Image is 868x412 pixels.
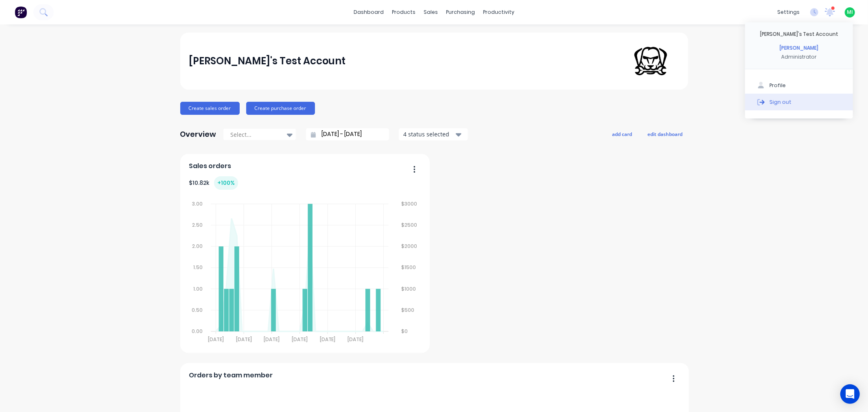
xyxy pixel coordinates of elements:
[745,94,853,110] button: Sign out
[760,31,838,38] div: [PERSON_NAME]'s Test Account
[192,243,203,250] tspan: 2.00
[192,221,203,228] tspan: 2.50
[399,128,468,140] button: 4 status selected
[607,129,638,139] button: add card
[402,264,416,271] tspan: $1500
[189,176,238,190] div: $ 10.82k
[180,126,216,142] div: Overview
[348,336,364,343] tspan: [DATE]
[192,200,203,207] tspan: 3.00
[189,370,273,380] span: Orders by team member
[236,336,252,343] tspan: [DATE]
[770,98,791,105] div: Sign out
[622,33,679,90] img: Maricar's Test Account
[189,53,345,69] div: [PERSON_NAME]'s Test Account
[402,243,418,250] tspan: $2000
[770,82,786,89] div: Profile
[781,53,817,61] div: Administrator
[773,6,804,18] div: settings
[402,328,408,335] tspan: $0
[745,77,853,94] button: Profile
[193,285,203,292] tspan: 1.00
[350,6,388,18] a: dashboard
[180,102,240,115] button: Create sales order
[192,307,203,313] tspan: 0.50
[643,129,688,139] button: edit dashboard
[847,9,853,16] span: MI
[402,221,418,228] tspan: $2500
[420,6,442,18] div: sales
[208,336,224,343] tspan: [DATE]
[192,328,203,335] tspan: 0.00
[292,336,308,343] tspan: [DATE]
[402,307,415,313] tspan: $500
[840,384,860,404] div: Open Intercom Messenger
[442,6,479,18] div: purchasing
[264,336,280,343] tspan: [DATE]
[388,6,420,18] div: products
[246,102,315,115] button: Create purchase order
[214,176,238,190] div: + 100 %
[479,6,518,18] div: productivity
[15,6,27,18] img: Factory
[780,44,818,52] div: [PERSON_NAME]
[403,130,455,138] div: 4 status selected
[193,264,203,271] tspan: 1.50
[320,336,336,343] tspan: [DATE]
[189,161,231,171] span: Sales orders
[402,200,418,207] tspan: $3000
[402,285,416,292] tspan: $1000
